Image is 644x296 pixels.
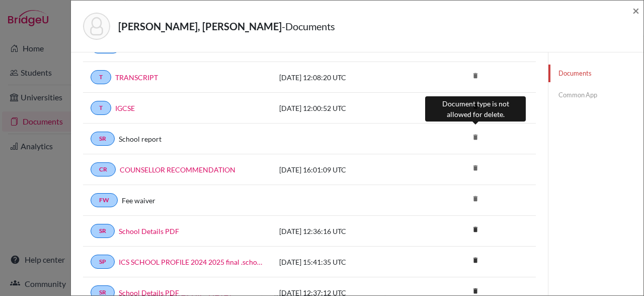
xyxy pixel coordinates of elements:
[272,226,423,236] div: [DATE] 12:36:16 UTC
[468,191,483,206] i: delete
[548,65,643,82] a: Documents
[120,164,235,175] a: COUNSELLOR RECOMMENDATION
[118,20,282,32] strong: [PERSON_NAME], [PERSON_NAME]
[468,253,483,268] i: delete
[91,224,115,238] a: SR
[468,160,483,175] i: delete
[468,130,483,145] i: delete
[119,226,179,236] a: School Details PDF
[91,162,116,176] a: CR
[468,223,483,237] a: delete
[468,68,483,83] i: delete
[272,103,423,113] div: [DATE] 12:00:52 UTC
[632,5,639,17] button: Close
[282,20,335,32] span: - Documents
[468,222,483,237] i: delete
[122,195,155,206] a: Fee waiver
[115,103,135,113] a: IGCSE
[91,101,111,115] a: T
[425,96,526,122] div: Document type is not allowed for delete.
[548,86,643,104] a: Common App
[91,255,115,269] a: SP
[115,72,158,83] a: TRANSCRIPT
[91,132,115,146] a: SR
[272,72,423,83] div: [DATE] 12:08:20 UTC
[91,70,111,84] a: T
[632,3,639,18] span: ×
[119,257,264,267] a: ICS SCHOOL PROFILE 2024 2025 final .school_wide
[468,254,483,268] a: delete
[272,164,423,175] div: [DATE] 16:01:09 UTC
[119,134,162,144] a: School report
[272,257,423,267] div: [DATE] 15:41:35 UTC
[91,193,118,207] a: FW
